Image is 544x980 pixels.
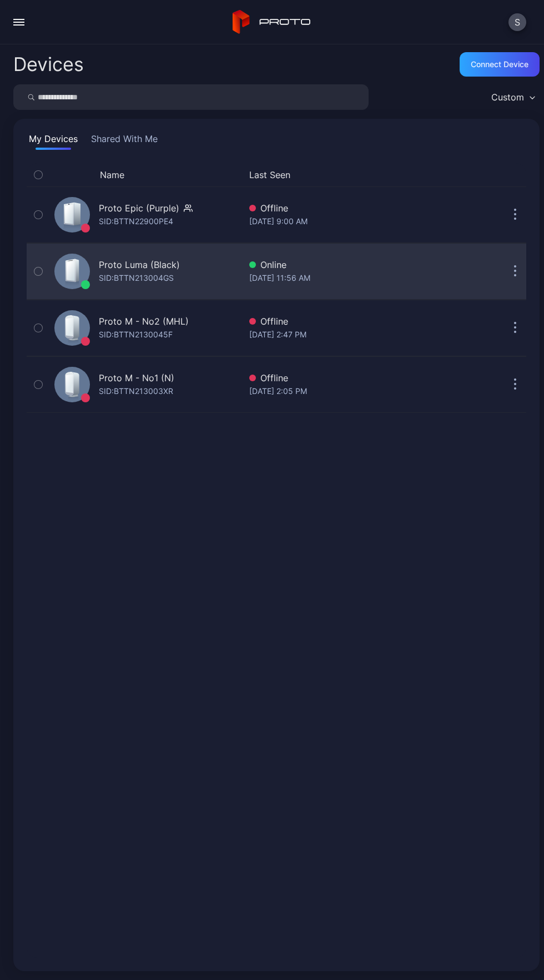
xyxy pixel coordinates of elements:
[249,271,473,285] div: [DATE] 11:56 AM
[99,258,180,271] div: Proto Luma (Black)
[100,168,124,181] button: Name
[249,315,473,328] div: Offline
[249,201,473,215] div: Offline
[99,271,174,285] div: SID: BTTN213004GS
[249,258,473,271] div: Online
[249,168,469,181] button: Last Seen
[504,168,526,181] div: Options
[471,60,528,69] div: Connect device
[249,328,473,341] div: [DATE] 2:47 PM
[249,215,473,228] div: [DATE] 9:00 AM
[99,215,173,228] div: SID: BTTN22900PE4
[460,52,540,77] button: Connect device
[89,132,160,150] button: Shared With Me
[249,385,473,398] div: [DATE] 2:05 PM
[99,328,173,341] div: SID: BTTN2130045F
[508,13,526,31] button: S
[477,168,491,181] div: Update Device
[99,371,174,385] div: Proto M - No1 (N)
[13,54,84,74] h2: Devices
[27,132,80,150] button: My Devices
[491,92,524,103] div: Custom
[486,84,540,110] button: Custom
[99,201,179,215] div: Proto Epic (Purple)
[99,385,173,398] div: SID: BTTN213003XR
[249,371,473,385] div: Offline
[99,315,189,328] div: Proto M - No2 (MHL)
